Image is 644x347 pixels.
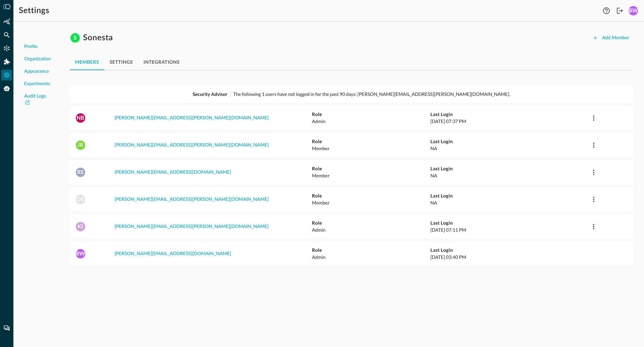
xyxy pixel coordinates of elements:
[430,138,588,145] h5: Last Login
[430,253,588,261] p: [DATE] 03:40 PM
[114,170,231,175] a: [PERSON_NAME][EMAIL_ADDRESS][DOMAIN_NAME]
[430,172,588,179] p: NA
[1,70,12,80] div: Settings
[312,253,430,261] p: Admin
[76,195,85,204] div: DB
[312,199,430,206] p: Member
[601,5,612,16] button: Help
[138,54,185,70] button: integrations
[104,54,138,70] button: settings
[1,43,12,54] div: Connectors
[312,165,430,172] h5: Role
[312,118,430,125] p: Admin
[114,143,269,148] a: [PERSON_NAME][EMAIL_ADDRESS][PERSON_NAME][DOMAIN_NAME]
[430,247,588,253] h5: Last Login
[193,91,227,98] p: Security Advisor
[76,249,85,258] div: BW
[70,54,104,70] button: members
[430,226,588,233] p: [DATE] 07:11 PM
[430,165,588,172] h5: Last Login
[312,226,430,233] p: Admin
[114,197,269,202] a: [PERSON_NAME][EMAIL_ADDRESS][PERSON_NAME][DOMAIN_NAME]
[589,33,633,43] button: Add Member
[24,56,51,63] span: Organization
[430,118,588,125] p: [DATE] 07:37 PM
[114,251,231,256] a: [PERSON_NAME][EMAIL_ADDRESS][DOMAIN_NAME]
[602,34,629,42] div: Add Member
[312,172,430,179] p: Member
[114,116,269,120] a: [PERSON_NAME][EMAIL_ADDRESS][PERSON_NAME][DOMAIN_NAME]
[430,192,588,199] h5: Last Login
[430,220,588,226] h5: Last Login
[614,5,625,16] button: Logout
[312,247,430,253] h5: Role
[430,199,588,206] p: NA
[24,80,50,88] span: Experiments
[312,111,430,118] h5: Role
[76,168,85,177] div: RS
[430,145,588,152] p: NA
[629,6,638,15] div: BW
[114,224,269,229] a: [PERSON_NAME][EMAIL_ADDRESS][PERSON_NAME][DOMAIN_NAME]
[76,222,85,231] div: KI
[233,91,510,98] p: The following 1 users have not logged in for the past 90 days: [PERSON_NAME][EMAIL_ADDRESS][PERSO...
[24,68,49,75] span: Appearance
[312,138,430,145] h5: Role
[76,140,85,150] div: JR
[1,83,12,94] div: Query Agent
[19,5,49,16] h1: Settings
[83,33,113,43] h1: Sonesta
[24,43,38,50] span: Profile
[1,16,12,27] div: Summary Insights
[312,145,430,152] p: Member
[312,192,430,199] h5: Role
[1,30,12,40] div: Federated Search
[430,111,588,118] h5: Last Login
[2,56,12,67] div: Addons
[312,220,430,226] h5: Role
[70,33,80,43] div: S
[1,323,12,334] div: Chat
[24,93,51,107] a: Audit Logs
[76,113,85,123] div: NB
